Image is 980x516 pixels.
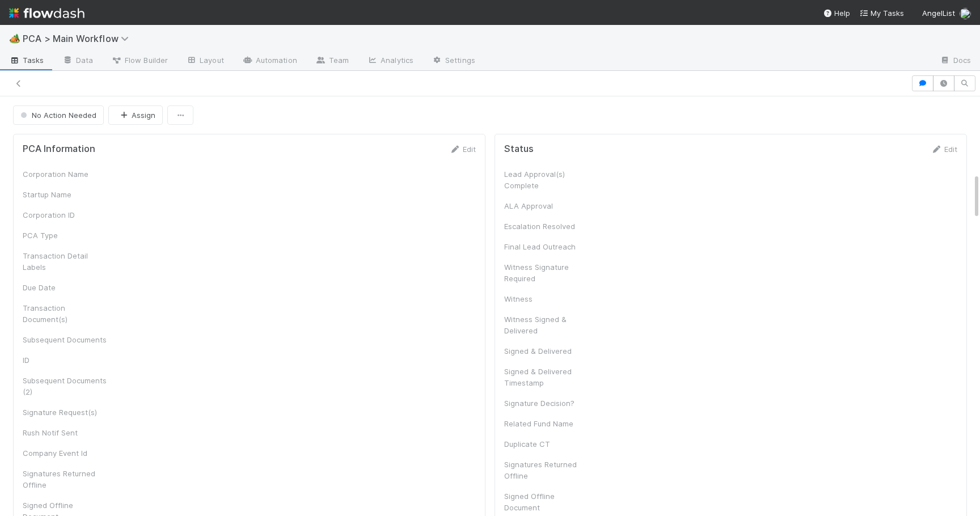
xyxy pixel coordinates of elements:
div: ALA Approval [504,200,589,212]
img: logo-inverted-e16ddd16eac7371096b0.svg [9,3,85,23]
span: My Tasks [859,9,904,18]
a: Flow Builder [102,52,177,70]
div: Rush Notif Sent [23,427,108,438]
div: Startup Name [23,189,108,200]
a: Analytics [358,52,423,70]
a: Settings [423,52,484,70]
div: Witness Signature Required [504,261,589,284]
div: Final Lead Outreach [504,241,589,252]
span: PCA > Main Workflow [23,33,134,44]
div: Corporation Name [23,168,108,180]
div: Transaction Detail Labels [23,250,108,273]
div: PCA Type [23,230,108,241]
a: Edit [449,145,476,154]
span: 🏕️ [9,33,20,43]
div: Due Date [23,282,108,293]
div: Corporation ID [23,209,108,221]
div: Help [823,7,850,19]
div: ID [23,354,108,366]
span: No Action Needed [18,111,96,120]
span: Tasks [9,54,44,66]
img: avatar_ba0ef937-97b0-4cb1-a734-c46f876909ef.png [960,8,971,19]
a: Data [53,52,102,70]
div: Signatures Returned Offline [504,459,589,481]
div: Witness [504,293,589,304]
div: Duplicate CT [504,438,589,450]
div: Signatures Returned Offline [23,468,108,490]
a: Automation [233,52,306,70]
div: Lead Approval(s) Complete [504,168,589,191]
div: Escalation Resolved [504,221,589,232]
a: My Tasks [859,7,904,19]
button: Assign [108,105,163,125]
button: No Action Needed [13,105,104,125]
div: Signed & Delivered Timestamp [504,366,589,388]
div: Signature Request(s) [23,407,108,418]
div: Subsequent Documents (2) [23,375,108,397]
h5: Status [504,143,534,155]
div: Signed Offline Document [504,490,589,513]
a: Layout [177,52,233,70]
div: Subsequent Documents [23,334,108,345]
a: Docs [931,52,980,70]
div: Company Event Id [23,447,108,459]
a: Team [306,52,358,70]
span: AngelList [922,9,955,18]
div: Transaction Document(s) [23,302,108,325]
a: Edit [931,145,957,154]
div: Signed & Delivered [504,345,589,357]
span: Flow Builder [111,54,168,66]
h5: PCA Information [23,143,95,155]
div: Signature Decision? [504,397,589,409]
div: Witness Signed & Delivered [504,314,589,336]
div: Related Fund Name [504,418,589,429]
